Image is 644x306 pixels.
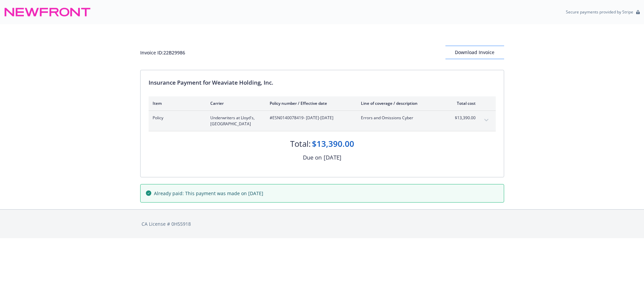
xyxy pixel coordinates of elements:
button: expand content [481,115,492,126]
span: $13,390.00 [450,115,476,121]
div: Total cost [450,100,476,106]
span: Underwriters at Lloyd's, [GEOGRAPHIC_DATA] [210,115,259,127]
div: Policy number / Effective date [270,100,350,106]
div: Carrier [210,100,259,106]
div: Invoice ID: 22B29986 [140,49,185,56]
div: Due on [303,153,322,162]
div: CA License # 0H55918 [142,220,503,227]
div: Item [153,100,200,106]
span: Policy [153,115,200,121]
div: Insurance Payment for Weaviate Holding, Inc. [149,78,496,87]
div: $13,390.00 [312,138,354,149]
div: Download Invoice [445,46,504,59]
button: Download Invoice [445,46,504,59]
span: Errors and Omissions Cyber [361,115,440,121]
div: Total: [290,138,311,149]
span: Already paid: This payment was made on [DATE] [154,190,263,197]
p: Secure payments provided by Stripe [566,9,633,15]
div: PolicyUnderwriters at Lloyd's, [GEOGRAPHIC_DATA]#ESN0140078419- [DATE]-[DATE]Errors and Omissions... [149,111,496,131]
span: #ESN0140078419 - [DATE]-[DATE] [270,115,350,121]
div: Line of coverage / description [361,100,440,106]
div: [DATE] [324,153,341,162]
